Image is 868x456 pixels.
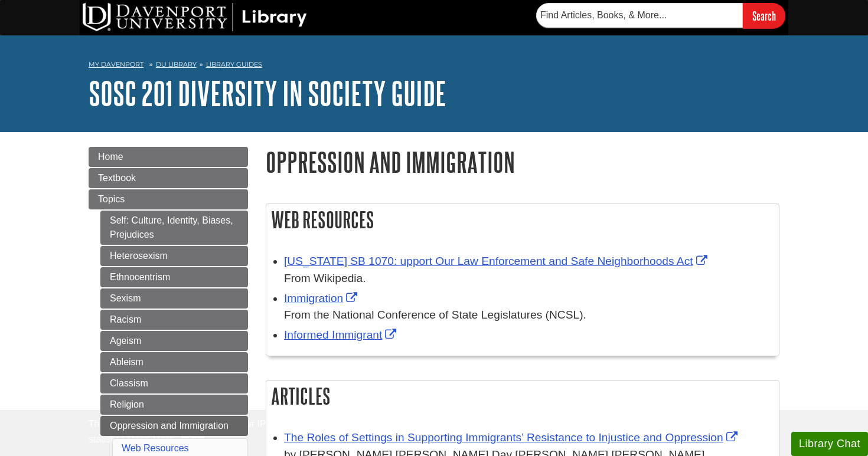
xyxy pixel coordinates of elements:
[284,329,399,341] a: Link opens in new window
[100,416,248,436] a: Oppression and Immigration
[100,331,248,351] a: Ageism
[156,60,197,68] a: DU Library
[100,352,248,372] a: Ableism
[89,60,143,70] a: My Davenport
[89,147,248,167] a: Home
[284,307,773,324] div: From the National Conference of State Legislatures (NCSL).
[284,255,710,267] a: Link opens in new window
[266,147,779,177] h1: Oppression and Immigration
[743,3,785,28] input: Search
[536,3,785,28] form: Searches DU Library's articles, books, and more
[83,3,307,31] img: DU Library
[89,168,248,188] a: Textbook
[284,431,740,444] a: Link opens in new window
[100,395,248,415] a: Religion
[266,380,779,412] h2: Articles
[89,189,248,209] a: Topics
[98,173,136,183] span: Textbook
[284,292,360,304] a: Link opens in new window
[536,3,743,28] input: Find Articles, Books, & More...
[100,267,248,287] a: Ethnocentrism
[98,152,123,162] span: Home
[791,432,868,456] button: Library Chat
[89,57,779,76] nav: breadcrumb
[206,60,262,68] a: Library Guides
[100,246,248,266] a: Heterosexism
[89,75,446,111] a: SOSC 201 Diversity in Society Guide
[100,288,248,309] a: Sexism
[100,211,248,245] a: Self: Culture, Identity, Biases, Prejudices
[100,310,248,330] a: Racism
[100,373,248,393] a: Classism
[122,443,189,453] a: Web Resources
[266,204,779,235] h2: Web Resources
[98,194,125,204] span: Topics
[284,270,773,287] div: From Wikipedia.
